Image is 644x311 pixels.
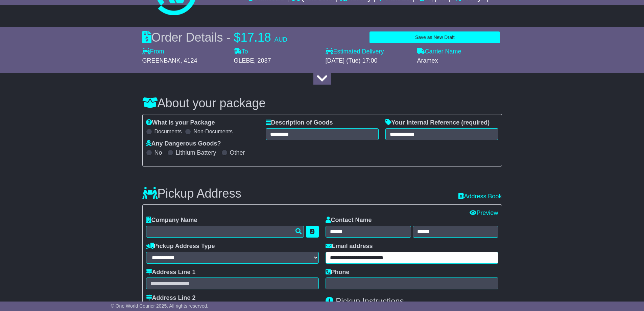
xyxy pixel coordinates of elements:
label: Company Name [146,217,197,224]
label: Email address [326,243,373,250]
label: Your Internal Reference (required) [385,119,490,127]
span: 17.18 [241,30,271,44]
label: Lithium Battery [176,149,216,157]
label: Documents [154,128,182,135]
label: Address Line 2 [146,294,196,302]
button: Save as New Draft [369,31,500,43]
h3: About your package [142,96,502,110]
label: Carrier Name [417,48,461,55]
label: Description of Goods [266,119,333,127]
label: Contact Name [326,217,372,224]
span: AUD [275,36,287,43]
span: $ [234,30,241,44]
span: © One World Courier 2025. All rights reserved. [111,303,209,309]
span: GLEBE [234,57,254,64]
label: To [234,48,248,55]
label: No [154,149,162,157]
label: What is your Package [146,119,215,127]
div: Aramex [417,57,502,65]
span: GREENBANK [142,57,181,64]
label: Any Dangerous Goods? [146,140,221,148]
label: Phone [326,269,350,276]
span: , 2037 [254,57,271,64]
a: Address Book [458,193,502,200]
div: Order Details - [142,30,287,45]
span: Pickup Instructions [336,296,404,306]
label: Pickup Address Type [146,243,215,250]
div: [DATE] (Tue) 17:00 [326,57,410,65]
h3: Pickup Address [142,187,241,200]
label: Other [230,149,245,157]
label: Non-Documents [193,128,233,135]
label: From [142,48,164,55]
span: , 4124 [181,57,197,64]
label: Estimated Delivery [326,48,410,55]
label: Address Line 1 [146,269,196,276]
a: Preview [470,209,498,216]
